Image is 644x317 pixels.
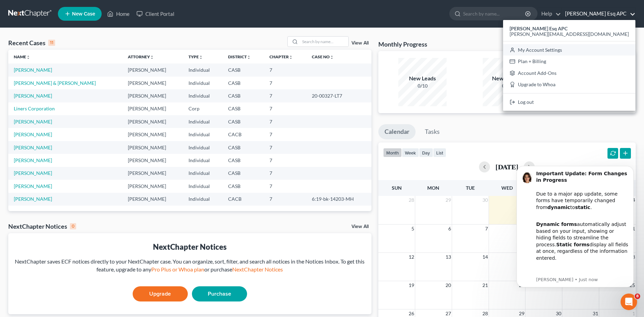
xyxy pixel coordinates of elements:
[223,180,264,192] td: CASB
[26,55,30,59] i: unfold_more
[14,106,55,111] a: Liners Corporation
[14,241,366,252] div: NextChapter Notices
[501,185,513,191] span: Wed
[223,77,264,89] td: CASB
[183,141,223,154] td: Individual
[419,124,446,139] a: Tasks
[188,54,203,59] a: Typeunfold_more
[503,79,635,91] a: Upgrade to Whoa
[448,225,452,233] span: 6
[411,225,415,233] span: 5
[122,154,183,167] td: [PERSON_NAME]
[133,286,188,301] a: Upgrade
[466,185,475,191] span: Tue
[183,154,223,167] td: Individual
[306,193,371,206] td: 6:19-bk-14203-MH
[128,54,154,59] a: Attorneyunfold_more
[538,8,561,20] a: Help
[14,170,52,176] a: [PERSON_NAME]
[264,89,306,102] td: 7
[223,89,264,102] td: CASB
[503,56,635,67] a: Plan + Billing
[503,67,635,79] a: Account Add-Ons
[122,115,183,128] td: [PERSON_NAME]
[621,294,637,310] iframe: Intercom live chat
[183,180,223,192] td: Individual
[122,63,183,76] td: [PERSON_NAME]
[223,115,264,128] td: CASB
[14,157,52,163] a: [PERSON_NAME]
[483,75,531,82] div: New Clients
[264,180,306,192] td: 7
[122,141,183,154] td: [PERSON_NAME]
[482,253,489,261] span: 14
[264,102,306,115] td: 7
[408,281,415,289] span: 19
[264,115,306,128] td: 7
[503,20,635,111] div: [PERSON_NAME] Esq APC
[495,163,518,170] h2: [DATE]
[14,145,52,150] a: [PERSON_NAME]
[383,148,402,157] button: month
[183,128,223,141] td: Individual
[14,93,52,99] a: [PERSON_NAME]
[269,54,293,59] a: Chapterunfold_more
[378,40,427,48] h3: Monthly Progress
[223,193,264,206] td: CACB
[484,225,489,233] span: 7
[510,26,568,31] strong: [PERSON_NAME] Esq APC
[247,55,251,59] i: unfold_more
[30,117,122,123] p: Message from Emma, sent Just now
[330,55,334,59] i: unfold_more
[223,102,264,115] td: CASB
[483,82,531,89] div: 0/10
[510,31,629,37] span: [PERSON_NAME][EMAIL_ADDRESS][DOMAIN_NAME]
[264,141,306,154] td: 7
[402,148,419,157] button: week
[183,167,223,180] td: Individual
[232,266,283,273] a: NextChapter Notices
[562,8,635,20] a: [PERSON_NAME] Esq APC
[14,119,52,125] a: [PERSON_NAME]
[122,128,183,141] td: [PERSON_NAME]
[398,75,447,82] div: New Leads
[289,55,293,59] i: unfold_more
[133,8,178,20] a: Client Portal
[183,102,223,115] td: Corp
[398,82,447,89] div: 0/10
[14,80,96,86] a: [PERSON_NAME] & [PERSON_NAME]
[122,102,183,115] td: [PERSON_NAME]
[30,106,122,160] div: Our team is actively working to re-integrate dynamic functionality and expects to have it restore...
[104,8,133,20] a: Home
[264,128,306,141] td: 7
[433,148,446,157] button: list
[223,154,264,167] td: CASB
[72,11,95,17] span: New Case
[183,77,223,89] td: Individual
[122,77,183,89] td: [PERSON_NAME]
[312,54,334,59] a: Case Nounfold_more
[306,89,371,102] td: 20-00327-LT7
[223,63,264,76] td: CASB
[264,167,306,180] td: 7
[122,89,183,102] td: [PERSON_NAME]
[378,124,416,139] a: Calendar
[192,286,247,301] a: Purchase
[419,148,433,157] button: day
[8,222,76,230] div: NextChapter Notices
[351,41,369,46] a: View All
[264,193,306,206] td: 7
[183,193,223,206] td: Individual
[264,154,306,167] td: 7
[503,44,635,56] a: My Account Settings
[408,253,415,261] span: 12
[463,7,526,20] input: Search by name...
[223,141,264,154] td: CASB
